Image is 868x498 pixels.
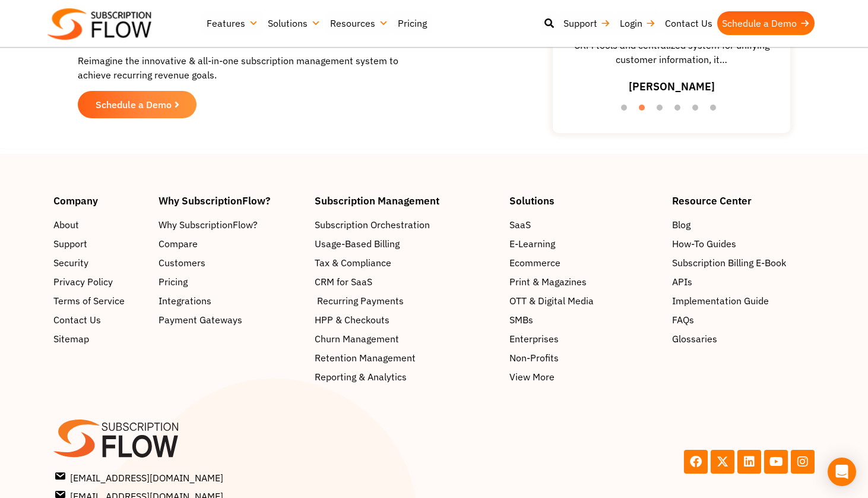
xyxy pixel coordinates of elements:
[828,458,856,486] div: Open Intercom Messenger
[315,332,399,346] span: Churn Management
[393,11,432,35] a: Pricing
[315,351,498,365] a: Retention Management
[672,218,690,232] span: Blog
[315,256,391,270] span: Tax & Compliance
[315,370,498,384] a: Reporting & Analytics
[159,313,242,327] span: Payment Gateways
[159,294,303,308] a: Integrations
[56,469,430,485] a: [EMAIL_ADDRESS][DOMAIN_NAME]
[159,294,211,308] span: Integrations
[672,294,815,308] a: Implementation Guide
[53,332,147,346] a: Sitemap
[315,256,498,270] a: Tax & Compliance
[53,256,147,270] a: Security
[325,11,393,35] a: Resources
[315,313,389,327] span: HPP & Checkouts
[53,237,87,251] span: Support
[53,237,147,251] a: Support
[639,105,651,116] button: 2 of 6
[672,294,769,308] span: Implementation Guide
[78,91,197,118] a: Schedule a Demo
[315,275,498,289] a: CRM for SaaS
[509,351,559,365] span: Non-Profits
[315,218,498,232] a: Subscription Orchestration
[559,11,615,35] a: Support
[672,237,736,251] span: How-To Guides
[629,78,715,94] h3: [PERSON_NAME]
[159,256,303,270] a: Customers
[672,275,815,289] a: APIs
[315,332,498,346] a: Churn Management
[315,294,498,308] a: Recurring Payments
[672,237,815,251] a: How-To Guides
[657,105,669,116] button: 3 of 6
[53,275,147,289] a: Privacy Policy
[509,332,559,346] span: Enterprises
[53,196,147,206] h4: Company
[315,196,498,206] h4: Subscription Management
[509,275,660,289] a: Print & Magazines
[509,196,660,206] h4: Solutions
[509,370,555,384] span: View More
[53,256,88,270] span: Security
[672,275,692,289] span: APIs
[159,313,303,327] a: Payment Gateways
[315,218,430,232] span: Subscription Orchestration
[96,100,172,109] span: Schedule a Demo
[317,294,404,308] span: Recurring Payments
[509,294,594,308] span: OTT & Digital Media
[509,313,660,327] a: SMBs
[672,218,815,232] a: Blog
[674,105,686,116] button: 4 of 6
[315,237,498,251] a: Usage-Based Billing
[509,256,560,270] span: Ecommerce
[509,370,660,384] a: View More
[202,11,263,35] a: Features
[672,332,717,346] span: Glossaries
[621,105,633,116] button: 1 of 6
[509,237,660,251] a: E-Learning
[47,8,151,40] img: Subscriptionflow
[159,218,258,232] span: Why SubscriptionFlow?
[509,218,660,232] a: SaaS
[53,218,147,232] a: About
[672,256,786,270] span: Subscription Billing E-Book
[53,332,89,346] span: Sitemap
[159,237,303,251] a: Compare
[315,370,407,384] span: Reporting & Analytics
[53,275,113,289] span: Privacy Policy
[53,313,101,327] span: Contact Us
[615,11,660,35] a: Login
[78,53,404,82] p: Reimagine the innovative & all-in-one subscription management system to achieve recurring revenue...
[159,196,303,206] h4: Why SubscriptionFlow?
[717,11,815,35] a: Schedule a Demo
[672,313,815,327] a: FAQs
[53,294,147,308] a: Terms of Service
[263,11,325,35] a: Solutions
[159,256,205,270] span: Customers
[509,256,660,270] a: Ecommerce
[315,237,400,251] span: Usage-Based Billing
[53,313,147,327] a: Contact Us
[509,275,587,289] span: Print & Magazines
[672,256,815,270] a: Subscription Billing E-Book
[509,237,555,251] span: E-Learning
[315,275,372,289] span: CRM for SaaS
[509,313,533,327] span: SMBs
[710,105,722,116] button: 6 of 6
[509,332,660,346] a: Enterprises
[53,218,79,232] span: About
[672,332,815,346] a: Glossaries
[672,196,815,206] h4: Resource Center
[159,237,198,251] span: Compare
[315,313,498,327] a: HPP & Checkouts
[509,294,660,308] a: OTT & Digital Media
[315,351,416,365] span: Retention Management
[672,313,694,327] span: FAQs
[509,218,531,232] span: SaaS
[53,420,178,458] img: SF-logo
[159,275,188,289] span: Pricing
[660,11,717,35] a: Contact Us
[53,294,125,308] span: Terms of Service
[159,218,303,232] a: Why SubscriptionFlow?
